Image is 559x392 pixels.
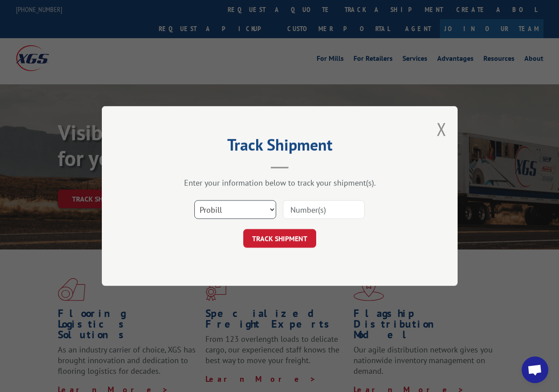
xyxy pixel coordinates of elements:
[243,229,316,248] button: TRACK SHIPMENT
[146,178,413,188] div: Enter your information below to track your shipment(s).
[146,139,413,155] h2: Track Shipment
[283,200,365,219] input: Number(s)
[437,117,446,141] button: Close modal
[522,356,548,383] a: Open chat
